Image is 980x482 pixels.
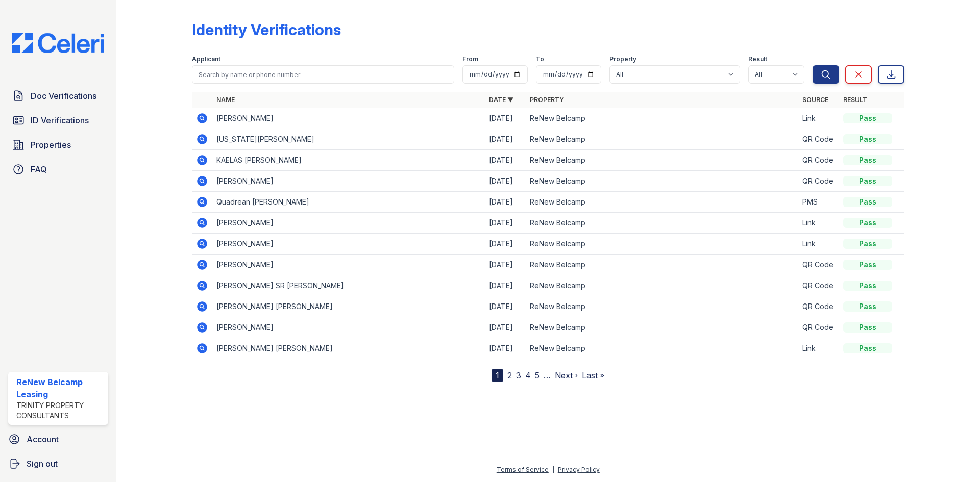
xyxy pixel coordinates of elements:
td: QR Code [798,275,839,296]
a: Privacy Policy [558,466,600,473]
td: Link [798,213,839,234]
td: Link [798,338,839,359]
div: Pass [843,218,892,228]
td: [DATE] [485,150,526,171]
td: [DATE] [485,213,526,234]
label: Property [609,55,636,63]
td: [US_STATE][PERSON_NAME] [212,129,485,150]
td: QR Code [798,317,839,338]
td: QR Code [798,150,839,171]
a: ID Verifications [8,110,108,131]
a: 2 [507,370,512,380]
span: Sign out [27,458,58,470]
td: KAELAS [PERSON_NAME] [212,150,485,171]
a: Last » [582,370,604,380]
td: QR Code [798,129,839,150]
td: Link [798,234,839,255]
a: Property [530,96,564,104]
td: [DATE] [485,108,526,129]
div: ReNew Belcamp Leasing [16,376,104,400]
td: [DATE] [485,338,526,359]
div: Pass [843,260,892,270]
a: Doc Verifications [8,86,108,106]
td: ReNew Belcamp [526,234,798,255]
td: [PERSON_NAME] [212,108,485,129]
span: Doc Verifications [31,90,96,102]
div: Pass [843,301,892,312]
a: 4 [525,370,531,380]
td: [PERSON_NAME] [PERSON_NAME] [212,338,485,359]
div: Pass [843,134,892,144]
td: [DATE] [485,296,526,317]
a: Date ▼ [489,96,513,104]
div: Pass [843,343,892,353]
span: … [544,369,551,382]
a: Properties [8,135,108,155]
td: ReNew Belcamp [526,255,798,275]
span: FAQ [31,163,47,175]
td: ReNew Belcamp [526,296,798,317]
td: [PERSON_NAME] [212,255,485,275]
span: ID Verifications [31,114,89,126]
div: Pass [843,322,892,333]
div: Identity Verifications [192,20,341,39]
div: Pass [843,281,892,291]
div: Pass [843,197,892,207]
td: [PERSON_NAME] [212,317,485,338]
td: [DATE] [485,171,526,192]
td: [DATE] [485,255,526,275]
div: Pass [843,176,892,186]
td: [DATE] [485,129,526,150]
div: Pass [843,113,892,123]
td: [DATE] [485,192,526,213]
a: 5 [535,370,540,380]
a: Result [843,96,867,104]
td: ReNew Belcamp [526,108,798,129]
label: To [536,55,544,63]
td: QR Code [798,255,839,275]
td: [DATE] [485,234,526,255]
td: ReNew Belcamp [526,171,798,192]
td: [PERSON_NAME] SR [PERSON_NAME] [212,275,485,296]
td: Link [798,108,839,129]
a: 3 [516,370,521,380]
a: Next › [555,370,578,380]
a: Account [4,429,112,449]
td: Quadrean [PERSON_NAME] [212,192,485,213]
td: [DATE] [485,275,526,296]
div: Trinity Property Consultants [16,400,104,421]
span: Properties [31,139,71,151]
label: From [462,55,478,63]
td: [PERSON_NAME] [PERSON_NAME] [212,296,485,317]
a: Sign out [4,453,112,474]
label: Result [748,55,767,63]
span: Account [27,433,59,445]
a: Terms of Service [497,466,549,473]
td: QR Code [798,171,839,192]
a: Source [802,96,828,104]
td: ReNew Belcamp [526,317,798,338]
img: CE_Logo_Blue-a8612792a0a2168367f1c8372b55b34899dd931a85d93a1a3d3e32e68fde9ad4.png [4,33,112,53]
a: FAQ [8,159,108,180]
div: Pass [843,239,892,249]
input: Search by name or phone number [192,65,454,84]
div: | [552,466,554,473]
a: Name [216,96,235,104]
td: ReNew Belcamp [526,150,798,171]
td: [DATE] [485,317,526,338]
td: [PERSON_NAME] [212,234,485,255]
td: QR Code [798,296,839,317]
label: Applicant [192,55,220,63]
td: PMS [798,192,839,213]
td: [PERSON_NAME] [212,171,485,192]
td: ReNew Belcamp [526,129,798,150]
div: Pass [843,155,892,165]
td: ReNew Belcamp [526,192,798,213]
td: ReNew Belcamp [526,275,798,296]
td: ReNew Belcamp [526,213,798,234]
td: [PERSON_NAME] [212,213,485,234]
td: ReNew Belcamp [526,338,798,359]
div: 1 [492,369,503,382]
